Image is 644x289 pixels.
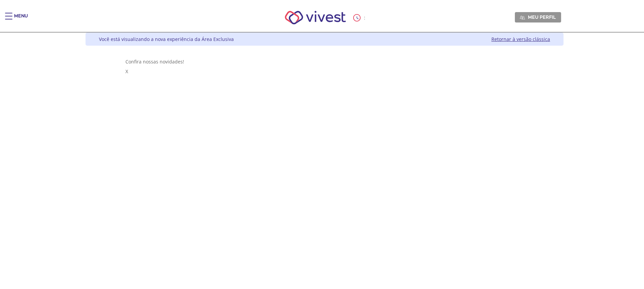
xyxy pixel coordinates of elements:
[14,13,28,26] div: Menu
[528,14,556,20] span: Meu perfil
[125,58,524,65] div: Confira nossas novidades!
[515,12,561,22] a: Meu perfil
[125,68,128,75] span: X
[99,36,234,42] div: Você está visualizando a nova experiência da Área Exclusiva
[491,36,550,42] a: Retornar à versão clássica
[277,3,354,32] img: Vivest
[80,33,563,289] div: Vivest
[520,15,525,20] img: Meu perfil
[353,14,367,21] div: :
